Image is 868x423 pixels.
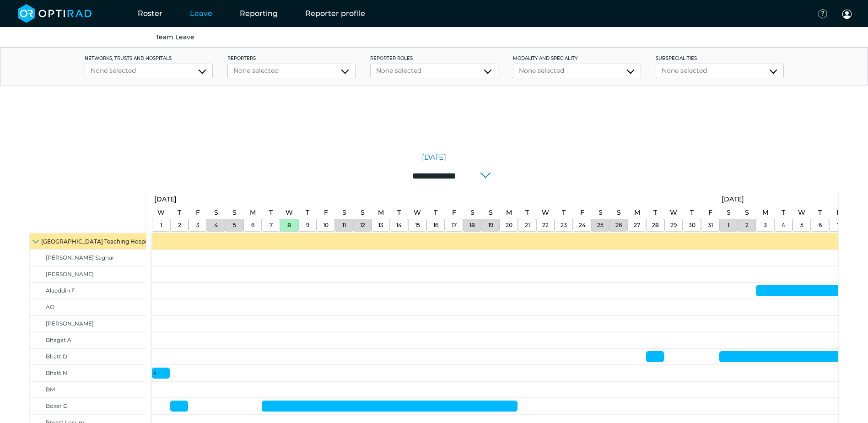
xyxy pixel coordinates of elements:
[743,219,751,231] a: November 2, 2025
[816,219,824,231] a: November 6, 2025
[834,206,843,219] a: November 7, 2025
[285,219,293,231] a: October 8, 2025
[46,402,68,409] span: Boxer D
[413,219,422,231] a: October 15, 2025
[686,219,698,231] a: October 30, 2025
[467,219,477,231] a: October 18, 2025
[651,206,659,219] a: October 28, 2025
[449,219,459,231] a: October 17, 2025
[233,66,350,76] div: None selected
[231,219,238,231] a: October 5, 2025
[249,219,257,231] a: October 6, 2025
[486,219,496,231] a: October 19, 2025
[743,206,751,219] a: November 2, 2025
[303,206,312,219] a: October 9, 2025
[46,287,75,294] span: Alaeddin F
[267,219,275,231] a: October 7, 2025
[267,206,275,219] a: October 7, 2025
[540,219,551,231] a: October 22, 2025
[450,206,458,219] a: October 17, 2025
[523,206,531,219] a: October 21, 2025
[248,206,258,219] a: October 6, 2025
[431,206,440,219] a: October 16, 2025
[155,206,167,219] a: October 1, 2025
[358,219,367,231] a: October 12, 2025
[283,206,295,219] a: October 8, 2025
[304,219,312,231] a: October 9, 2025
[560,206,568,219] a: October 23, 2025
[156,33,194,41] a: Team Leave
[227,55,356,62] label: Reporters
[85,55,213,62] label: networks, trusts and hospitals
[321,219,331,231] a: October 10, 2025
[394,219,404,231] a: October 14, 2025
[91,66,207,76] div: None selected
[503,219,515,231] a: October 20, 2025
[761,219,769,231] a: November 3, 2025
[539,206,551,219] a: October 22, 2025
[719,193,746,206] a: November 1, 2025
[376,219,386,231] a: October 13, 2025
[152,193,179,206] a: October 1, 2025
[558,219,569,231] a: October 23, 2025
[796,206,808,219] a: November 5, 2025
[650,219,661,231] a: October 28, 2025
[706,206,715,219] a: October 31, 2025
[613,219,624,231] a: October 26, 2025
[468,206,477,219] a: October 18, 2025
[376,66,492,76] div: None selected
[176,219,183,231] a: October 2, 2025
[194,206,202,219] a: October 3, 2025
[395,206,403,219] a: October 14, 2025
[577,219,588,231] a: October 24, 2025
[798,219,806,231] a: November 5, 2025
[46,254,114,261] span: [PERSON_NAME] Saghar
[46,271,94,277] span: [PERSON_NAME]
[595,219,606,231] a: October 25, 2025
[760,206,771,219] a: November 3, 2025
[158,219,164,231] a: October 1, 2025
[46,304,54,310] span: AO
[18,4,92,23] img: brand-opti-rad-logos-blue-and-white-d2f68631ba2948856bd03f2d395fb146ddc8fb01b4b6e9315ea85fa773367...
[431,219,441,231] a: October 16, 2025
[340,219,348,231] a: October 11, 2025
[779,206,787,219] a: November 4, 2025
[175,206,183,219] a: October 2, 2025
[212,219,220,231] a: October 4, 2025
[46,320,94,327] span: [PERSON_NAME]
[46,353,67,360] span: Bhatt D
[519,66,635,76] div: None selected
[631,219,642,231] a: October 27, 2025
[358,206,367,219] a: October 12, 2025
[41,238,172,245] span: [GEOGRAPHIC_DATA] Teaching Hospitals Trust
[706,219,715,231] a: October 31, 2025
[724,206,733,219] a: November 1, 2025
[376,206,386,219] a: October 13, 2025
[596,206,605,219] a: October 25, 2025
[194,219,202,231] a: October 3, 2025
[322,206,330,219] a: October 10, 2025
[662,66,778,76] div: None selected
[486,206,495,219] a: October 19, 2025
[523,219,532,231] a: October 21, 2025
[212,206,221,219] a: October 4, 2025
[688,206,696,219] a: October 30, 2025
[513,55,641,62] label: Modality and Speciality
[422,152,446,163] a: [DATE]
[816,206,824,219] a: November 6, 2025
[615,206,623,219] a: October 26, 2025
[725,219,732,231] a: November 1, 2025
[835,219,842,231] a: November 7, 2025
[779,219,787,231] a: November 4, 2025
[46,369,67,376] span: Bhatt N
[668,219,679,231] a: October 29, 2025
[578,206,587,219] a: October 24, 2025
[504,206,514,219] a: October 20, 2025
[656,55,784,62] label: Subspecialities
[411,206,423,219] a: October 15, 2025
[340,206,349,219] a: October 11, 2025
[230,206,239,219] a: October 5, 2025
[632,206,642,219] a: October 27, 2025
[668,206,679,219] a: October 29, 2025
[46,386,55,393] span: BM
